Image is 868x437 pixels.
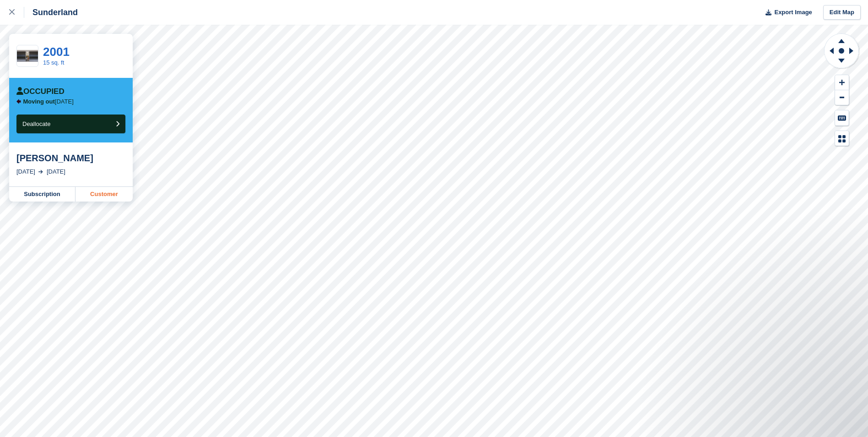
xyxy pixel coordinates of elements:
button: Zoom In [835,75,849,90]
img: 15%20SQ.FT.jpg [17,50,38,62]
div: [DATE] [47,167,65,176]
a: Subscription [9,187,75,202]
button: Map Legend [835,131,849,146]
div: Sunderland [24,7,78,18]
button: Deallocate [16,115,125,133]
a: 15 sq. ft [43,59,64,66]
div: [DATE] [16,167,35,176]
span: Deallocate [22,120,50,127]
a: Customer [75,187,133,202]
span: Export Image [774,8,812,17]
img: arrow-left-icn-90495f2de72eb5bd0bd1c3c35deca35cc13f817d75bef06ecd7c0b315636ce7e.svg [16,99,21,104]
img: arrow-right-light-icn-cde0832a797a2874e46488d9cf13f60e5c3a73dbe684e267c42b8395dfbc2abf.svg [38,170,43,174]
a: 2001 [43,45,70,59]
div: [PERSON_NAME] [16,153,125,164]
button: Export Image [760,5,812,20]
p: [DATE] [23,98,74,105]
button: Keyboard Shortcuts [835,110,849,126]
div: Occupied [16,87,65,96]
button: Zoom Out [835,90,849,105]
span: Moving out [23,98,55,105]
a: Edit Map [823,5,861,20]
